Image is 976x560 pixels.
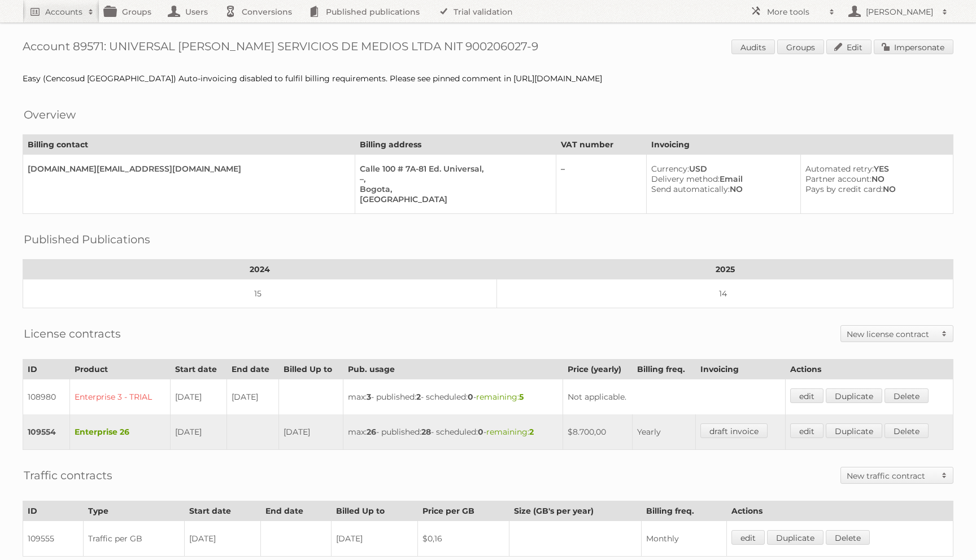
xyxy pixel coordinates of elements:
[360,164,547,174] div: Calle 100 # 7A-81 Ed. Universal,
[563,379,786,415] td: Not applicable.
[805,184,944,194] div: NO
[45,6,82,17] h2: Accounts
[360,184,547,194] div: Bogota,
[24,325,121,342] h2: License contracts
[261,501,332,521] th: End date
[641,501,726,521] th: Billing freq.
[863,6,936,17] h2: [PERSON_NAME]
[884,423,929,438] a: Delete
[226,360,278,379] th: End date
[556,155,646,214] td: –
[83,521,185,557] td: Traffic per GB
[727,501,953,521] th: Actions
[651,174,720,184] span: Delivery method:
[23,414,70,450] td: 109554
[651,174,791,184] div: Email
[367,427,376,437] strong: 26
[23,379,70,415] td: 108980
[360,194,547,204] div: [GEOGRAPHIC_DATA]
[647,135,953,155] th: Invoicing
[343,414,563,450] td: max: - published: - scheduled: -
[417,501,509,521] th: Price per GB
[936,467,953,483] span: Toggle
[651,164,689,174] span: Currency:
[69,414,170,450] td: Enterprise 26
[847,329,936,340] h2: New license contract
[874,40,953,54] a: Impersonate
[343,379,563,415] td: max: - published: - scheduled: -
[805,174,944,184] div: NO
[279,414,343,450] td: [DATE]
[24,467,112,484] h2: Traffic contracts
[497,279,953,308] td: 14
[767,6,823,17] h2: More tools
[651,184,730,194] span: Send automatically:
[790,388,823,403] a: edit
[332,501,418,521] th: Billed Up to
[23,521,84,557] td: 109555
[805,164,874,174] span: Automated retry:
[529,427,534,437] strong: 2
[69,360,170,379] th: Product
[790,423,823,438] a: edit
[355,135,556,155] th: Billing address
[279,360,343,379] th: Billed Up to
[696,360,785,379] th: Invoicing
[83,501,185,521] th: Type
[785,360,953,379] th: Actions
[826,40,872,54] a: Edit
[633,360,696,379] th: Billing freq.
[884,388,929,403] a: Delete
[841,326,953,342] a: New license contract
[69,379,170,415] td: Enterprise 3 - TRIAL
[226,379,278,415] td: [DATE]
[360,174,547,184] div: –,
[332,521,418,557] td: [DATE]
[633,414,696,450] td: Yearly
[478,427,483,437] strong: 0
[185,521,261,557] td: [DATE]
[936,326,953,342] span: Toggle
[826,388,882,403] a: Duplicate
[847,470,936,482] h2: New traffic contract
[23,260,497,279] th: 2024
[170,360,226,379] th: Start date
[468,392,473,402] strong: 0
[651,164,791,174] div: USD
[421,427,431,437] strong: 28
[23,40,953,56] h1: Account 89571: UNIVERSAL [PERSON_NAME] SERVICIOS DE MEDIOS LTDA NIT 900206027-9
[767,530,823,545] a: Duplicate
[486,427,534,437] span: remaining:
[805,184,883,194] span: Pays by credit card:
[24,106,76,123] h2: Overview
[826,423,882,438] a: Duplicate
[416,392,421,402] strong: 2
[563,360,633,379] th: Price (yearly)
[563,414,633,450] td: $8.700,00
[417,521,509,557] td: $0,16
[170,379,226,415] td: [DATE]
[23,73,953,84] div: Easy (Cencosud [GEOGRAPHIC_DATA]) Auto-invoicing disabled to fulfil billing requirements. Please ...
[23,135,355,155] th: Billing contact
[476,392,524,402] span: remaining:
[731,40,775,54] a: Audits
[170,414,226,450] td: [DATE]
[23,360,70,379] th: ID
[641,521,726,557] td: Monthly
[23,501,84,521] th: ID
[805,174,872,184] span: Partner account:
[841,467,953,483] a: New traffic contract
[185,501,261,521] th: Start date
[497,260,953,279] th: 2025
[28,164,346,174] div: [DOMAIN_NAME][EMAIL_ADDRESS][DOMAIN_NAME]
[556,135,646,155] th: VAT number
[23,279,497,308] td: 15
[805,164,944,174] div: YES
[367,392,371,402] strong: 3
[343,360,563,379] th: Pub. usage
[777,40,824,54] a: Groups
[509,501,641,521] th: Size (GB's per year)
[826,530,870,545] a: Delete
[24,231,150,248] h2: Published Publications
[519,392,524,402] strong: 5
